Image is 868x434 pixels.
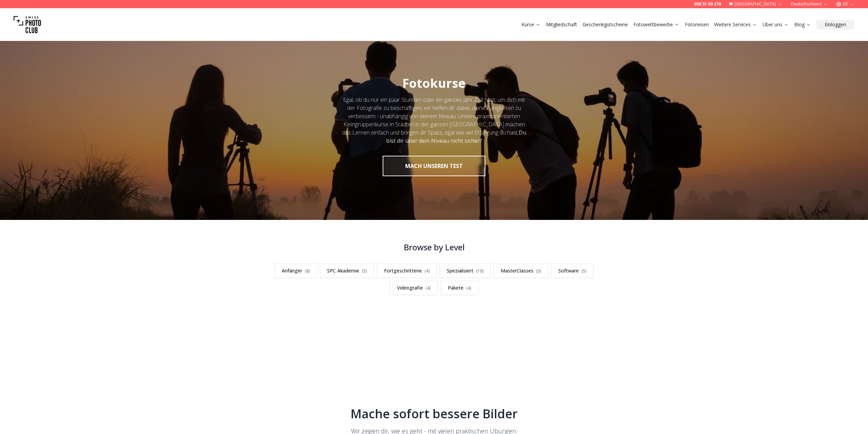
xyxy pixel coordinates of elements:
[546,21,577,28] a: Mitgliedschaft
[377,264,437,278] a: Fortgeschrittene(4)
[763,21,789,28] a: Über uns
[711,20,760,29] button: Weitere Services
[760,20,792,29] button: Über uns
[633,21,679,28] a: Fotowettbewerbe
[543,20,580,29] button: Mitgliedschaft
[551,264,594,278] a: Software(5)
[583,21,628,28] a: Geschenkgutscheine
[183,407,685,421] h2: Mache sofort bessere Bilder
[476,268,484,274] span: ( 10 )
[320,264,374,278] a: SPC Akademie(5)
[521,21,541,28] a: Kurse
[685,21,709,28] a: Fotoreisen
[425,268,430,274] span: ( 4 )
[362,268,367,274] span: ( 5 )
[466,285,471,291] span: ( 4 )
[816,20,854,29] button: Einloggen
[341,96,527,145] div: Egal, ob du nur ein paar Stunden oder ein ganzes Jahr Zeit hast, um dich mit der Fotografie zu be...
[275,264,317,278] a: Anfänger(8)
[402,75,466,92] span: Fotokurse
[631,20,682,29] button: Fotowettbewerbe
[519,20,543,29] button: Kurse
[14,11,41,38] img: Swiss photo club
[426,285,431,291] span: ( 4 )
[580,20,631,29] button: Geschenkgutscheine
[494,264,548,278] a: MasterClasses(3)
[682,20,711,29] button: Fotoreisen
[794,21,811,28] a: Blog
[694,1,721,7] a: 058 51 00 270
[390,281,438,295] a: Videografie(4)
[440,264,491,278] a: Spezialisiert(10)
[265,242,603,253] h3: Browse by Level
[792,20,814,29] button: Blog
[383,156,485,176] button: MACH UNSEREN TEST
[441,281,479,295] a: Pakete(4)
[536,268,541,274] span: ( 3 )
[305,268,310,274] span: ( 8 )
[714,21,757,28] a: Weitere Services
[582,268,587,274] span: ( 5 )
